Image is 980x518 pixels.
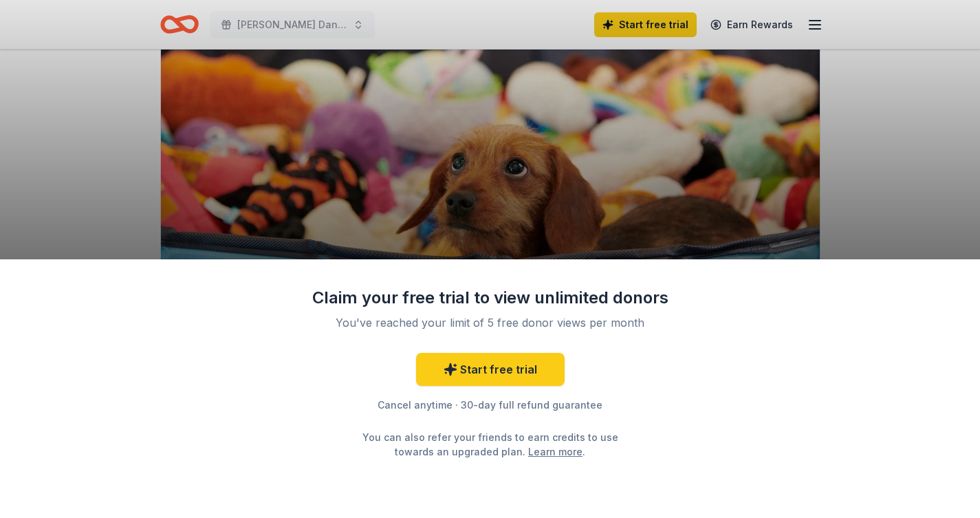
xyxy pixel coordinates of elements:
div: Cancel anytime · 30-day full refund guarantee [312,397,669,413]
a: Learn more [528,444,582,459]
div: You can also refer your friends to earn credits to use towards an upgraded plan. . [350,430,631,459]
div: You've reached your limit of 5 free donor views per month [328,314,653,331]
a: Start free trial [416,353,565,386]
div: Claim your free trial to view unlimited donors [312,287,669,309]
